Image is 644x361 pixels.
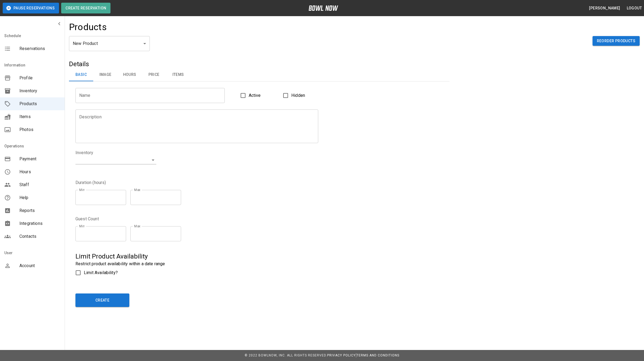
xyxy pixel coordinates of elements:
[19,207,60,214] span: Reports
[84,270,118,276] span: Limit Availability?
[69,68,449,81] div: basic tabs example
[117,68,142,81] button: Hours
[19,220,60,227] span: Integrations
[75,216,99,222] legend: Guest Count
[19,182,60,188] span: Staff
[19,101,60,107] span: Products
[356,353,399,357] a: Terms and Conditions
[309,5,338,11] img: logo
[75,252,443,261] h5: Limit Product Availability
[69,68,93,81] button: Basic
[69,36,150,51] div: New Product
[327,353,356,357] a: Privacy Policy
[587,3,622,13] button: [PERSON_NAME]
[19,88,60,94] span: Inventory
[19,169,60,175] span: Hours
[19,263,60,269] span: Account
[19,126,60,133] span: Photos
[280,90,305,101] label: Hidden products will not be visible to customers. You can still create and use them for bookings.
[625,3,644,13] button: Logout
[291,92,305,99] span: Hidden
[3,3,59,13] button: Pause Reservations
[249,92,261,99] span: Active
[61,3,110,13] button: Create Reservation
[75,293,129,307] button: Create
[19,156,60,162] span: Payment
[69,22,107,33] h4: Products
[75,150,93,156] legend: Inventory
[166,68,190,81] button: Items
[75,261,443,267] p: Restrict product availability within a date range
[69,60,449,68] h5: Details
[19,194,60,201] span: Help
[593,36,640,46] button: Reorder Products
[19,114,60,120] span: Items
[142,68,166,81] button: Price
[19,75,60,81] span: Profile
[245,353,327,357] span: © 2022 BowlNow, Inc. All Rights Reserved.
[19,45,60,52] span: Reservations
[93,68,117,81] button: Image
[19,233,60,240] span: Contacts
[75,179,106,186] legend: Duration (hours)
